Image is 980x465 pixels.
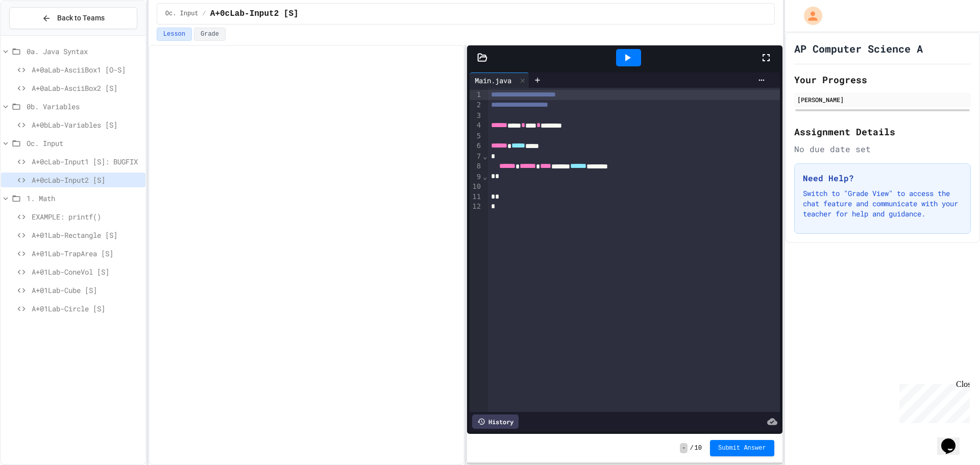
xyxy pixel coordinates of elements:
[32,285,141,296] span: A+01Lab-Cube [S]
[27,46,141,57] span: 0a. Java Syntax
[482,152,487,160] span: Fold line
[470,120,482,131] div: 4
[32,303,141,314] span: A+01Lab-Circle [S]
[470,172,482,182] div: 9
[937,424,970,455] iframe: chat widget
[32,83,141,93] span: A+0aLab-AsciiBox2 [S]
[9,7,137,29] button: Back to Teams
[32,156,141,167] span: A+0cLab-Input1 [S]: BUGFIX
[165,10,199,18] span: Oc. Input
[203,10,206,18] span: /
[794,125,971,139] h2: Assignment Details
[710,440,774,456] button: Submit Answer
[210,8,299,20] span: A+0cLab-Input2 [S]
[803,188,962,219] p: Switch to "Grade View" to access the chat feature and communicate with your teacher for help and ...
[32,175,141,185] span: A+0cLab-Input2 [S]
[470,111,482,121] div: 3
[794,143,971,155] div: No due date set
[32,266,141,277] span: A+01Lab-ConeVol [S]
[695,444,702,452] span: 10
[470,182,482,192] div: 10
[470,192,482,202] div: 11
[32,211,141,222] span: EXAMPLE: printf()
[470,202,482,212] div: 12
[482,173,487,181] span: Fold line
[895,380,970,423] iframe: chat widget
[32,230,141,240] span: A+01Lab-Rectangle [S]
[27,101,141,112] span: 0b. Variables
[470,131,482,141] div: 5
[794,72,971,87] h2: Your Progress
[803,172,962,184] h3: Need Help?
[470,161,482,172] div: 8
[718,444,766,452] span: Submit Answer
[27,193,141,204] span: 1. Math
[157,28,192,41] button: Lesson
[793,4,825,28] div: My Account
[794,41,923,56] h1: AP Computer Science A
[32,119,141,130] span: A+0bLab-Variables [S]
[32,248,141,259] span: A+01Lab-TrapArea [S]
[472,414,519,429] div: History
[470,152,482,162] div: 7
[797,95,968,104] div: [PERSON_NAME]
[27,138,141,149] span: Oc. Input
[470,72,529,88] div: Main.java
[470,75,517,86] div: Main.java
[194,28,226,41] button: Grade
[690,444,693,452] span: /
[470,141,482,151] div: 6
[470,100,482,110] div: 2
[4,4,70,65] div: Chat with us now!Close
[470,90,482,100] div: 1
[32,64,141,75] span: A+0aLab-AsciiBox1 [O-S]
[57,13,105,23] span: Back to Teams
[680,443,688,453] span: -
